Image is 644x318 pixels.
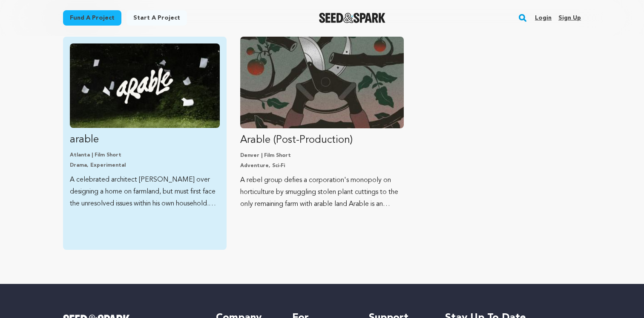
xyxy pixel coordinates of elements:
a: Seed&Spark Homepage [319,13,386,23]
p: Drama, Experimental [70,162,220,169]
a: Fund arable [70,43,220,210]
p: Arable (Post-Production) [240,133,404,147]
a: Login [535,11,552,25]
a: Start a project [126,10,187,26]
p: A celebrated architect [PERSON_NAME] over designing a home on farmland, but must first face the u... [70,174,220,210]
p: Atlanta | Film Short [70,152,220,159]
p: arable [70,133,220,147]
a: Sign up [558,11,581,25]
img: Seed&Spark Logo Dark Mode [319,13,386,23]
p: Adventure, Sci-Fi [240,162,404,169]
a: Fund a project [63,10,121,26]
p: A rebel group defies a corporation's monopoly on horticulture by smuggling stolen plant cuttings ... [240,174,404,210]
p: Denver | Film Short [240,152,404,159]
a: Fund Arable (Post-Production) [240,37,404,210]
